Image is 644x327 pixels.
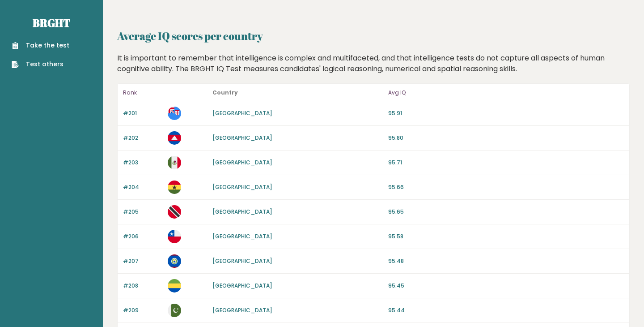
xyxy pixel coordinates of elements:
[168,279,181,293] img: ga.svg
[388,257,624,265] p: 95.48
[168,131,181,145] img: kh.svg
[123,257,162,265] p: #207
[388,282,624,290] p: 95.45
[123,282,162,290] p: #208
[123,159,162,167] p: #203
[123,183,162,191] p: #204
[212,134,272,142] a: [GEOGRAPHIC_DATA]
[123,134,162,142] p: #202
[212,109,272,117] a: [GEOGRAPHIC_DATA]
[168,254,181,268] img: bz.svg
[212,282,272,289] a: [GEOGRAPHIC_DATA]
[33,16,70,30] a: Brght
[388,208,624,216] p: 95.65
[212,183,272,191] a: [GEOGRAPHIC_DATA]
[212,232,272,240] a: [GEOGRAPHIC_DATA]
[168,304,181,317] img: pk.svg
[123,232,162,241] p: #206
[168,181,181,194] img: gh.svg
[12,60,69,69] a: Test others
[114,53,633,74] div: It is important to remember that intelligence is complex and multifaceted, and that intelligence ...
[212,306,272,314] a: [GEOGRAPHIC_DATA]
[117,28,630,44] h2: Average IQ scores per country
[388,87,624,98] p: Avg IQ
[388,306,624,314] p: 95.44
[123,109,162,117] p: #201
[123,87,162,98] p: Rank
[388,232,624,241] p: 95.58
[168,230,181,243] img: cl.svg
[388,134,624,142] p: 95.80
[388,159,624,167] p: 95.71
[123,306,162,314] p: #209
[212,159,272,166] a: [GEOGRAPHIC_DATA]
[212,208,272,215] a: [GEOGRAPHIC_DATA]
[168,107,181,120] img: fj.svg
[388,109,624,117] p: 95.91
[388,183,624,191] p: 95.66
[212,89,238,96] b: Country
[123,208,162,216] p: #205
[168,156,181,169] img: mx.svg
[168,205,181,219] img: tt.svg
[212,257,272,265] a: [GEOGRAPHIC_DATA]
[12,41,69,50] a: Take the test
